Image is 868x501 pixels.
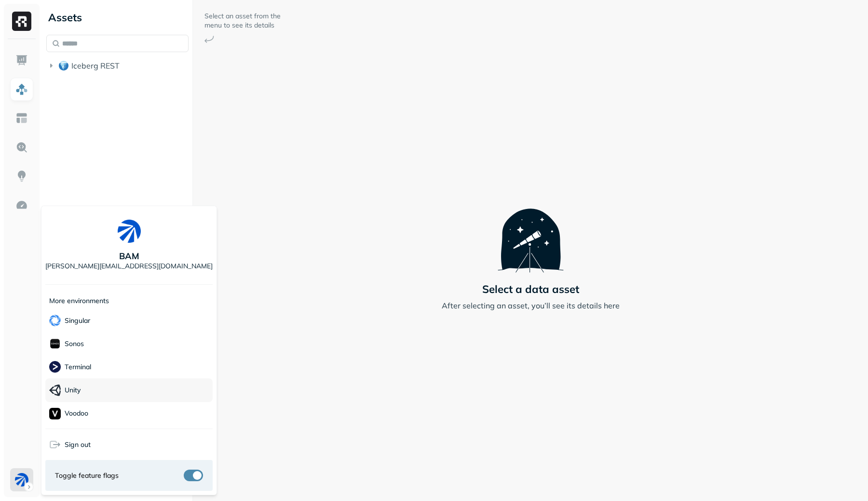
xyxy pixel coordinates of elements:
span: Toggle feature flags [55,471,119,480]
img: Singular [49,315,61,326]
p: Singular [65,316,90,325]
img: Voodoo [49,408,61,419]
img: Unity [49,384,61,396]
img: Sonos [49,338,61,349]
img: BAM [118,220,141,243]
img: Terminal [49,361,61,373]
p: Sonos [65,339,84,348]
span: Sign out [65,440,91,449]
p: Unity [65,386,81,395]
p: [PERSON_NAME][EMAIL_ADDRESS][DOMAIN_NAME] [45,262,213,271]
p: Terminal [65,362,91,372]
p: Voodoo [65,409,88,418]
p: BAM [119,250,139,262]
p: More environments [49,296,109,306]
